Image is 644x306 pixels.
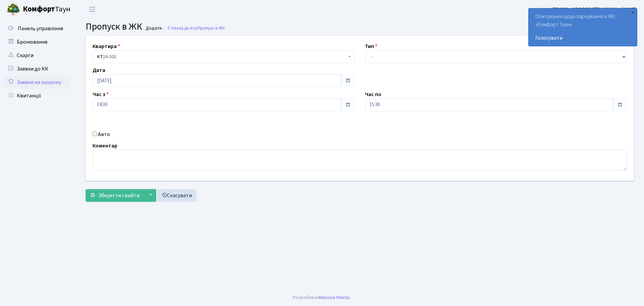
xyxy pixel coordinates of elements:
b: КТ [97,53,103,60]
img: logo.png [7,3,20,16]
div: × [630,9,636,16]
span: Таун [23,4,70,15]
label: Авто [98,130,110,138]
a: Заявки на охорону [3,76,70,89]
a: Скасувати [157,189,196,202]
a: Голосувати [535,34,630,42]
a: Квитанції [3,89,70,102]
a: Бронювання [3,35,70,49]
span: Зберегти і вийти [98,192,140,199]
b: [EMAIL_ADDRESS][DOMAIN_NAME] [553,6,636,13]
small: Додати . [144,26,164,31]
label: Квартира [93,42,120,50]
a: Заявки до КК [3,62,70,76]
div: Розроблено . [293,294,351,301]
a: Назад до всіхПропуск в ЖК [167,25,225,31]
a: [EMAIL_ADDRESS][DOMAIN_NAME] [553,5,636,13]
span: Пропуск в ЖК [198,25,225,31]
a: Скарги [3,49,70,62]
label: Дата [93,66,105,74]
button: Переключити навігацію [84,4,101,15]
span: Пропуск в ЖК [86,20,142,33]
a: Панель управління [3,22,70,35]
label: Коментар [93,142,117,150]
button: Зберегти і вийти [86,189,144,202]
label: Тип [365,42,377,50]
div: Опитування щодо паркування в ЖК «Комфорт Таун» [529,8,637,46]
a: Massive Kinetic [319,294,350,301]
label: Час з [93,90,109,98]
span: Панель управління [18,25,63,32]
span: <b>КТ</b>&nbsp;&nbsp;&nbsp;&nbsp;16-203 [97,53,346,60]
label: Час по [365,90,381,98]
b: Комфорт [23,4,55,14]
span: <b>КТ</b>&nbsp;&nbsp;&nbsp;&nbsp;16-203 [93,50,355,63]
